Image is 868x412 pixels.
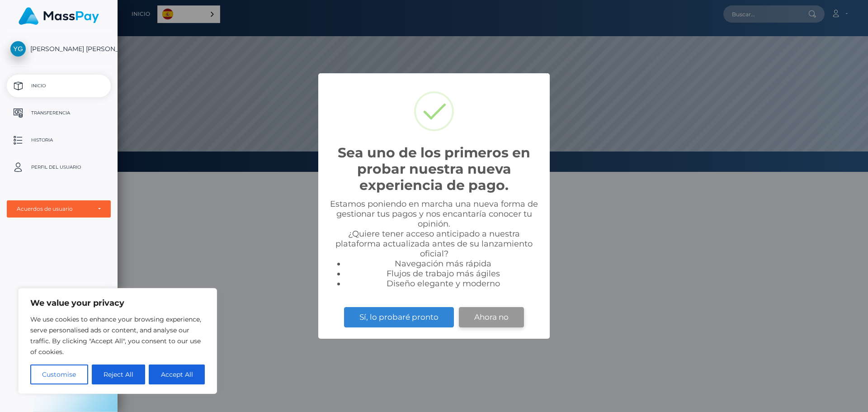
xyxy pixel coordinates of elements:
[30,314,205,357] p: We use cookies to enhance your browsing experience, serve personalised ads or content, and analys...
[92,365,146,384] button: Reject All
[327,145,541,194] h2: Sea uno de los primeros en probar nuestra nueva experiencia de pago.
[10,161,107,174] p: Perfil del usuario
[10,79,107,93] p: Inicio
[345,279,541,289] li: Diseño elegante y moderno
[344,307,454,327] button: Sí, lo probaré pronto
[30,365,88,384] button: Customise
[7,200,111,218] button: Acuerdos de usuario
[327,199,541,289] div: Estamos poniendo en marcha una nueva forma de gestionar tus pagos y nos encantaría conocer tu opi...
[10,133,107,147] p: Historia
[18,288,217,394] div: We value your privacy
[17,205,91,213] div: Acuerdos de usuario
[345,259,541,269] li: Navegación más rápida
[149,365,205,384] button: Accept All
[10,106,107,120] p: Transferencia
[7,45,111,53] span: [PERSON_NAME] [PERSON_NAME]
[19,7,99,25] img: MassPay
[459,307,524,327] button: Ahora no
[30,298,205,308] p: We value your privacy
[345,269,541,279] li: Flujos de trabajo más ágiles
